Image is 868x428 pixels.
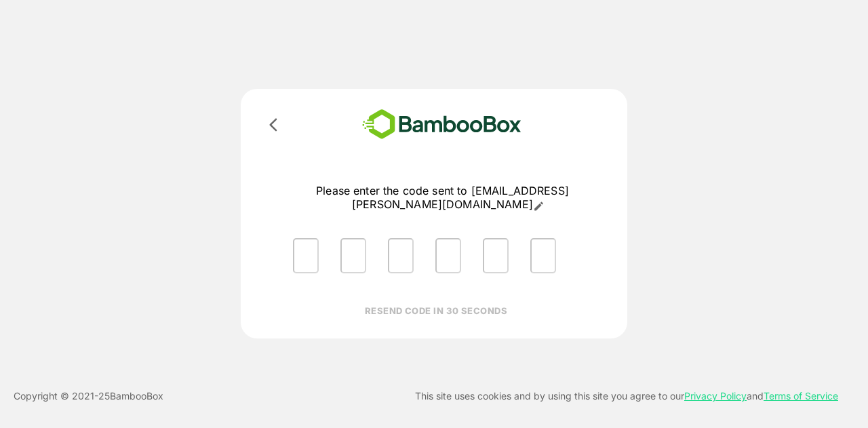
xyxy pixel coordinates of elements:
[282,184,603,211] p: Please enter the code sent to [EMAIL_ADDRESS][PERSON_NAME][DOMAIN_NAME]
[340,238,366,273] input: Please enter OTP character 2
[530,238,556,273] input: Please enter OTP character 6
[684,390,747,402] a: Privacy Policy
[342,105,541,144] img: bamboobox
[14,388,163,404] p: Copyright © 2021- 25 BambooBox
[388,238,414,273] input: Please enter OTP character 3
[435,238,461,273] input: Please enter OTP character 4
[415,388,838,404] p: This site uses cookies and by using this site you agree to our and
[483,238,509,273] input: Please enter OTP character 5
[764,390,838,402] a: Terms of Service
[293,238,319,273] input: Please enter OTP character 1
